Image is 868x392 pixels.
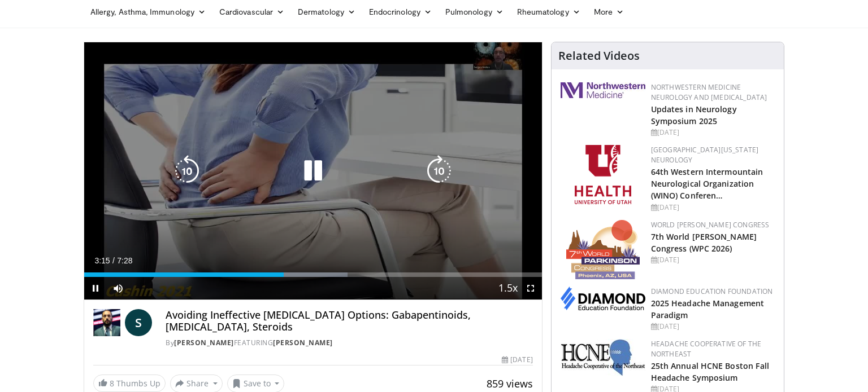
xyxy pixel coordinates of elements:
img: 16fe1da8-a9a0-4f15-bd45-1dd1acf19c34.png.150x105_q85_autocrop_double_scale_upscale_version-0.2.png [566,220,640,279]
a: Headache Cooperative of the Northeast [651,339,762,359]
a: Dermatology [291,1,362,23]
span: 8 [110,378,114,389]
button: Mute [107,277,129,299]
img: f6362829-b0a3-407d-a044-59546adfd345.png.150x105_q85_autocrop_double_scale_upscale_version-0.2.png [575,145,631,204]
div: [DATE] [651,321,775,332]
a: S [125,309,152,336]
img: d0406666-9e5f-4b94-941b-f1257ac5ccaf.png.150x105_q85_autocrop_double_scale_upscale_version-0.2.png [561,287,645,310]
a: 2025 Headache Management Paradigm [651,298,764,320]
span: 859 views [487,377,533,390]
a: Diamond Education Foundation [651,287,773,296]
a: Rheumatology [510,1,587,23]
button: Playback Rate [497,277,519,299]
a: Northwestern Medicine Neurology and [MEDICAL_DATA] [651,82,767,102]
a: [GEOGRAPHIC_DATA][US_STATE] Neurology [651,145,759,165]
a: Updates in Neurology Symposium 2025 [651,104,737,126]
div: By FEATURING [166,338,532,348]
div: [DATE] [502,355,532,365]
span: 7:28 [117,256,132,265]
div: [DATE] [651,202,775,213]
img: 6c52f715-17a6-4da1-9b6c-8aaf0ffc109f.jpg.150x105_q85_autocrop_double_scale_upscale_version-0.2.jpg [561,339,645,376]
img: 2a462fb6-9365-492a-ac79-3166a6f924d8.png.150x105_q85_autocrop_double_scale_upscale_version-0.2.jpg [561,82,645,98]
a: World [PERSON_NAME] Congress [651,220,770,230]
a: [PERSON_NAME] [273,338,333,347]
a: Cardiovascular [212,1,291,23]
a: Endocrinology [362,1,439,23]
a: Pulmonology [439,1,510,23]
a: 7th World [PERSON_NAME] Congress (WPC 2026) [651,231,757,254]
img: Dr. Sergey Motov [93,309,120,336]
a: More [587,1,631,23]
a: 25th Annual HCNE Boston Fall Headache Symposium [651,360,770,383]
div: [DATE] [651,255,775,265]
button: Fullscreen [519,277,542,299]
div: [DATE] [651,127,775,138]
button: Pause [84,277,107,299]
a: 64th Western Intermountain Neurological Organization (WINO) Conferen… [651,166,763,201]
h4: Related Videos [558,49,640,63]
a: 8 Thumbs Up [93,375,166,392]
div: Progress Bar [84,272,542,277]
video-js: Video Player [84,42,542,300]
a: [PERSON_NAME] [174,338,234,347]
span: / [112,256,115,265]
a: Allergy, Asthma, Immunology [84,1,212,23]
h4: Avoiding Ineffective [MEDICAL_DATA] Options: Gabapentinoids, [MEDICAL_DATA], Steroids [166,309,532,333]
span: 3:15 [94,256,110,265]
